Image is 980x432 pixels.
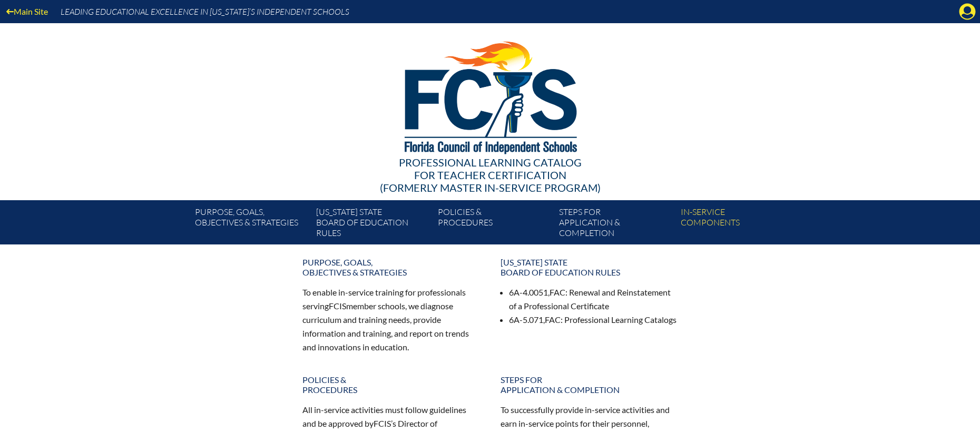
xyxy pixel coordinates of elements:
[677,204,798,244] a: In-servicecomponents
[959,3,976,20] svg: Manage account
[296,253,486,281] a: Purpose, goals,objectives & strategies
[2,4,52,18] a: Main Site
[509,313,678,327] li: 6A-5.071, : Professional Learning Catalogs
[312,204,433,244] a: [US_STATE] StateBoard of Education rules
[302,286,479,354] p: To enable in-service training for professionals serving member schools, we diagnose curriculum an...
[187,156,793,194] div: Professional Learning Catalog (formerly Master In-service Program)
[509,286,678,313] li: 6A-4.0051, : Renewal and Reinstatement of a Professional Certificate
[434,204,555,244] a: Policies &Procedures
[414,169,566,181] span: for Teacher Certification
[494,253,684,281] a: [US_STATE] StateBoard of Education rules
[545,315,561,325] span: FAC
[381,23,599,167] img: FCISlogo221.eps
[374,418,391,428] span: FCIS
[555,204,676,244] a: Steps forapplication & completion
[329,301,346,311] span: FCIS
[494,370,684,399] a: Steps forapplication & completion
[296,370,486,399] a: Policies &Procedures
[191,204,312,244] a: Purpose, goals,objectives & strategies
[550,287,565,297] span: FAC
